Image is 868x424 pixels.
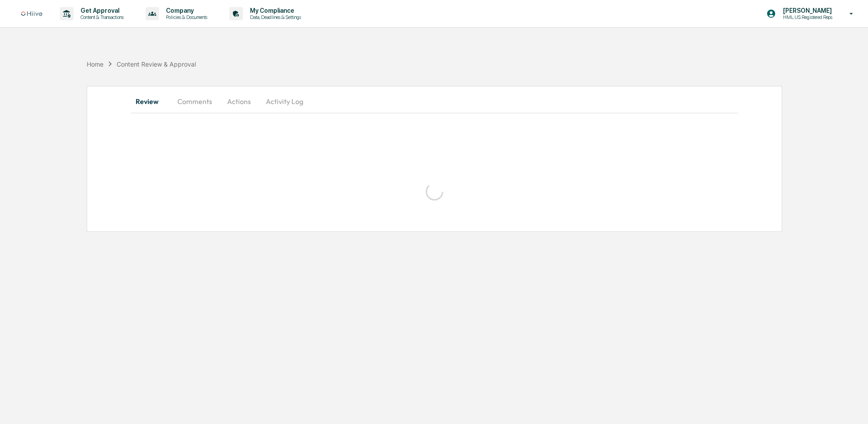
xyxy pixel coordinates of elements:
[117,60,196,68] div: Content Review & Approval
[159,7,212,14] p: Company
[21,11,42,16] img: logo
[219,91,259,112] button: Actions
[776,7,837,14] p: [PERSON_NAME]
[776,14,837,20] p: HML US Registered Reps
[170,91,219,112] button: Comments
[131,91,170,112] button: Review
[87,60,103,68] div: Home
[243,7,305,14] p: My Compliance
[159,14,212,20] p: Policies & Documents
[131,91,738,112] div: secondary tabs example
[243,14,305,20] p: Data, Deadlines & Settings
[259,91,310,112] button: Activity Log
[74,7,128,14] p: Get Approval
[74,14,128,20] p: Content & Transactions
